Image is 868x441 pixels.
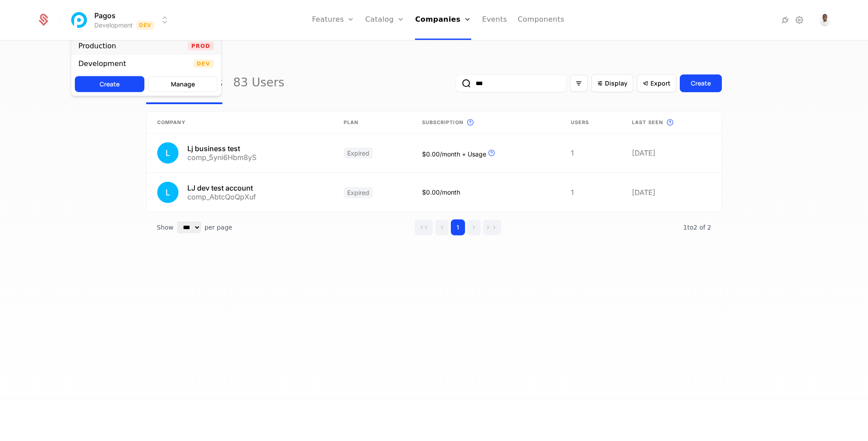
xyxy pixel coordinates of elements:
div: Development [78,60,126,67]
div: Select environment [71,33,221,96]
span: Dev [193,59,214,68]
span: Prod [188,42,214,51]
button: Create [75,76,144,92]
div: Production [78,43,116,50]
button: Manage [148,76,217,92]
